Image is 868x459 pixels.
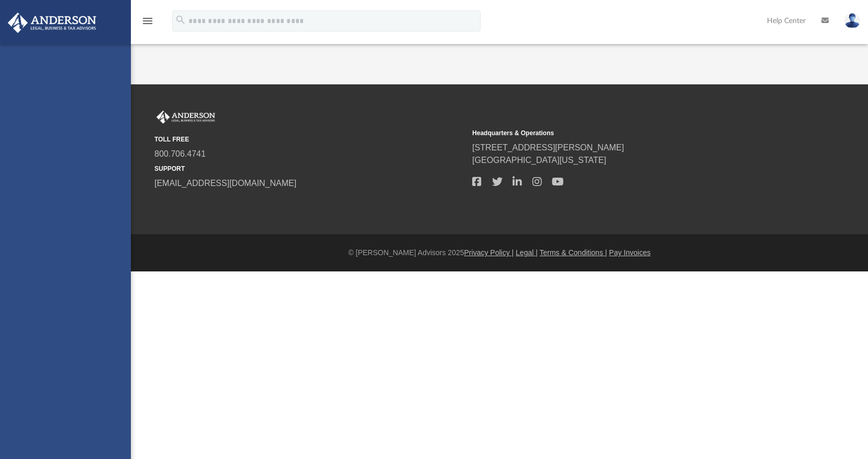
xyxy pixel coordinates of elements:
[5,13,99,33] img: Anderson Advisors Platinum Portal
[472,143,624,152] a: [STREET_ADDRESS][PERSON_NAME]
[516,248,538,257] a: Legal |
[472,128,783,138] small: Headquarters & Operations
[131,247,868,258] div: © [PERSON_NAME] Advisors 2025
[472,156,606,165] a: [GEOGRAPHIC_DATA][US_STATE]
[609,248,650,257] a: Pay Invoices
[154,111,217,124] img: Anderson Advisors Platinum Portal
[141,15,154,27] i: menu
[141,20,154,27] a: menu
[464,248,514,257] a: Privacy Policy |
[175,14,186,26] i: search
[154,164,465,173] small: SUPPORT
[540,248,607,257] a: Terms & Conditions |
[844,13,860,28] img: User Pic
[154,179,296,188] a: [EMAIL_ADDRESS][DOMAIN_NAME]
[154,135,465,144] small: TOLL FREE
[154,149,206,158] a: 800.706.4741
